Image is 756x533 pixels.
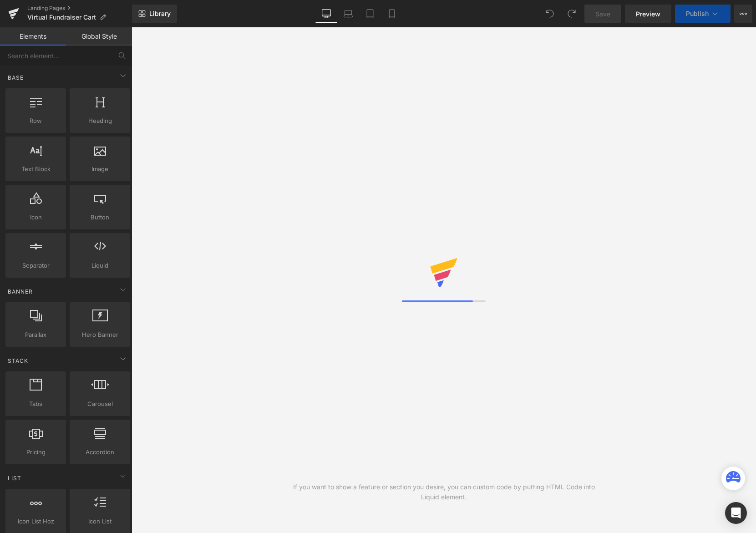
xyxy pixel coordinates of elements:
span: Image [72,164,127,174]
span: List [7,474,22,482]
span: Icon [8,213,63,222]
button: Undo [541,5,559,23]
span: Stack [7,356,29,365]
button: Publish [675,5,731,23]
div: If you want to show a feature or section you desire, you can custom code by putting HTML Code int... [288,482,600,502]
span: Save [595,9,610,19]
div: Open Intercom Messenger [725,502,747,524]
span: Library [149,10,171,18]
button: Redo [563,5,581,23]
span: Base [7,73,25,82]
span: Liquid [72,261,127,270]
span: Row [8,116,63,126]
span: Banner [7,287,34,296]
a: Laptop [337,5,359,23]
a: Landing Pages [27,5,132,12]
span: Carousel [72,399,127,409]
span: Text Block [8,164,63,174]
a: Global Style [66,27,132,46]
span: Icon List [72,517,127,526]
span: Tabs [8,399,63,409]
span: Parallax [8,330,63,340]
span: Accordion [72,447,127,457]
button: More [734,5,752,23]
a: Desktop [315,5,337,23]
span: Icon List Hoz [8,517,63,526]
span: Button [72,213,127,222]
a: Preview [625,5,671,23]
span: Virtual Fundraiser Cart [27,14,96,21]
span: Hero Banner [72,330,127,340]
a: Mobile [381,5,403,23]
a: Tablet [359,5,381,23]
span: Publish [686,10,709,17]
a: New Library [132,5,177,23]
span: Pricing [8,447,63,457]
span: Separator [8,261,63,270]
span: Preview [636,9,660,19]
span: Heading [72,116,127,126]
